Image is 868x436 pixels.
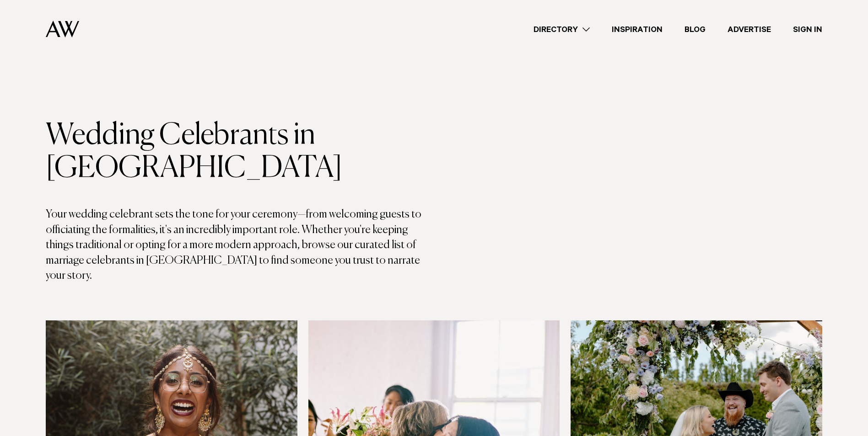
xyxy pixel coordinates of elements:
[782,23,833,36] a: Sign In
[717,23,782,36] a: Advertise
[46,21,79,37] img: Auckland Weddings Logo
[601,23,674,36] a: Inspiration
[46,119,434,185] h1: Wedding Celebrants in [GEOGRAPHIC_DATA]
[523,23,601,36] a: Directory
[46,207,434,284] p: Your wedding celebrant sets the tone for your ceremony—from welcoming guests to officiating the f...
[674,23,717,36] a: Blog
